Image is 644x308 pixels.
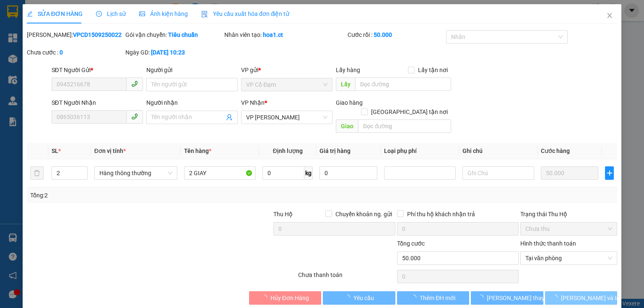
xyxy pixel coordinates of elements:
[78,21,351,31] li: Cổ Đạm, xã [GEOGRAPHIC_DATA], [GEOGRAPHIC_DATA]
[168,31,198,38] b: Tiêu chuẩn
[336,99,363,106] span: Giao hàng
[605,166,614,180] button: plus
[139,10,188,17] span: Ảnh kiện hàng
[249,291,322,305] button: Hủy Đơn Hàng
[520,210,617,219] div: Trạng thái Thu Hộ
[184,166,256,180] input: VD: Bàn, Ghế
[226,114,233,121] span: user-add
[397,240,425,247] span: Tổng cước
[304,166,313,180] span: kg
[561,293,620,303] span: [PERSON_NAME] và In
[30,191,249,200] div: Tổng: 2
[131,80,138,87] span: phone
[125,48,222,57] div: Ngày GD:
[151,49,185,56] b: [DATE] 10:23
[60,49,63,56] b: 0
[94,148,126,154] span: Đơn vị tính
[471,291,543,305] button: [PERSON_NAME] thay đổi
[125,30,222,39] div: Gói vận chuyển:
[541,148,570,154] span: Cước hàng
[355,78,451,91] input: Dọc đường
[201,10,290,17] span: Yêu cầu xuất hóa đơn điện tử
[404,210,478,219] span: Phí thu hộ khách nhận trả
[348,30,444,39] div: Cước rồi :
[96,11,102,17] span: clock-circle
[96,10,126,17] span: Lịch sử
[27,11,33,17] span: edit
[605,170,613,176] span: plus
[10,61,146,75] b: GỬI : VP [PERSON_NAME]
[246,111,327,124] span: VP Hoàng Liệt
[336,67,360,73] span: Lấy hàng
[131,113,138,120] span: phone
[381,143,459,159] th: Loại phụ phí
[323,291,395,305] button: Yêu cầu
[224,30,346,39] div: Nhân viên tạo:
[273,148,303,154] span: Định lượng
[246,78,327,91] span: VP Cổ Đạm
[606,12,613,19] span: close
[10,10,52,52] img: logo.jpg
[397,291,470,305] button: Thêm ĐH mới
[263,31,283,38] b: hoa1.ct
[73,31,122,38] b: VPCD1509250022
[374,31,392,38] b: 50.000
[270,293,309,303] span: Hủy Đơn Hàng
[520,240,576,247] label: Hình thức thanh toán
[598,4,621,28] button: Close
[241,99,265,106] span: VP Nhận
[273,211,293,217] span: Thu Hộ
[297,270,396,285] div: Chưa thanh toán
[478,295,487,300] span: loading
[552,295,561,300] span: loading
[146,65,238,75] div: Người gửi
[358,119,451,133] input: Dọc đường
[336,119,358,133] span: Giao
[368,107,451,116] span: [GEOGRAPHIC_DATA] tận nơi
[78,31,351,41] li: Hotline: 1900252555
[344,295,353,300] span: loading
[261,295,270,300] span: loading
[541,166,598,180] input: 0
[353,293,374,303] span: Yêu cầu
[487,293,554,303] span: [PERSON_NAME] thay đổi
[139,11,145,17] span: picture
[27,30,124,39] div: [PERSON_NAME]:
[462,166,534,180] input: Ghi Chú
[52,98,143,107] div: SĐT Người Nhận
[319,148,351,154] span: Giá trị hàng
[201,11,208,18] img: icon
[420,293,455,303] span: Thêm ĐH mới
[525,252,612,264] span: Tại văn phòng
[459,143,538,159] th: Ghi chú
[52,65,143,75] div: SĐT Người Gửi
[27,48,124,57] div: Chưa cước :
[525,223,612,235] span: Chưa thu
[415,65,451,75] span: Lấy tận nơi
[336,78,355,91] span: Lấy
[30,166,44,180] button: delete
[332,210,395,219] span: Chuyển khoản ng. gửi
[52,148,58,154] span: SL
[545,291,618,305] button: [PERSON_NAME] và In
[27,10,83,17] span: SỬA ĐƠN HÀNG
[99,167,172,179] span: Hàng thông thường
[410,295,420,300] span: loading
[184,148,211,154] span: Tên hàng
[241,65,332,75] div: VP gửi
[146,98,238,107] div: Người nhận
